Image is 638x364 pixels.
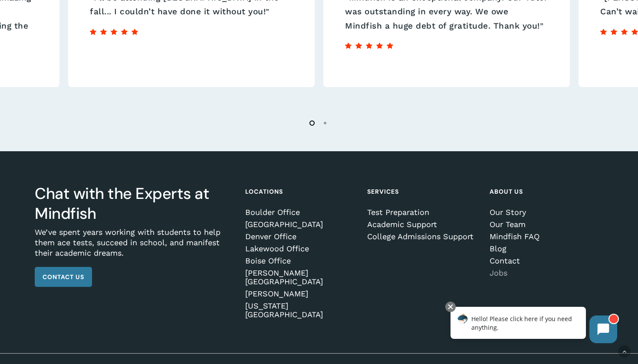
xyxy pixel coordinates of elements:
[367,184,478,199] h4: Services
[245,220,356,229] a: [GEOGRAPHIC_DATA]
[319,116,332,129] li: Page dot 2
[367,232,478,241] a: College Admissions Support
[490,244,600,253] a: Blog
[245,232,356,241] a: Denver Office
[540,21,544,30] span: ”
[245,184,356,199] h4: Locations
[490,269,600,277] a: Jobs
[490,220,600,229] a: Our Team
[43,273,84,281] span: Contact Us
[266,7,270,16] span: ”
[35,227,234,267] p: We’ve spent years working with students to help them ace tests, succeed in school, and manifest t...
[245,289,356,298] a: [PERSON_NAME]
[245,208,356,217] a: Boulder Office
[245,302,356,319] a: [US_STATE][GEOGRAPHIC_DATA]
[367,208,478,217] a: Test Preparation
[441,300,626,352] iframe: Chatbot
[490,208,600,217] a: Our Story
[306,116,319,129] li: Page dot 1
[245,269,356,286] a: [PERSON_NAME][GEOGRAPHIC_DATA]
[245,257,356,265] a: Boise Office
[490,257,600,265] a: Contact
[490,184,600,199] h4: About Us
[35,184,234,224] h3: Chat with the Experts at Mindfish
[367,220,478,229] a: Academic Support
[490,232,600,241] a: Mindfish FAQ
[35,267,92,287] a: Contact Us
[245,244,356,253] a: Lakewood Office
